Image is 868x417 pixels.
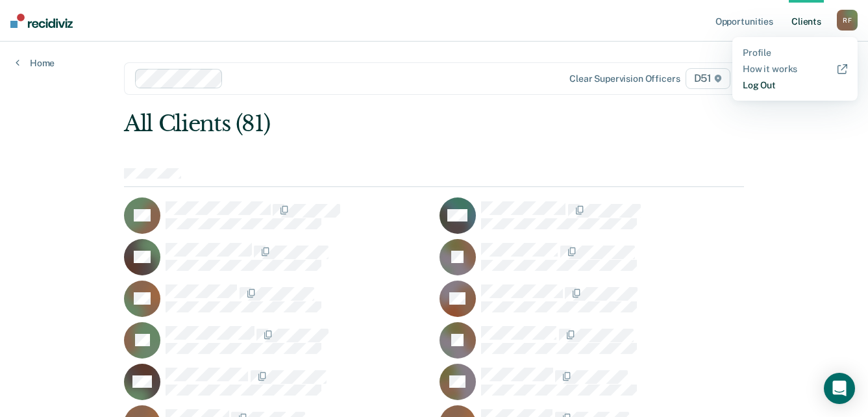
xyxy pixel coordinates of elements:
a: How it works [743,64,847,75]
a: Log Out [743,80,847,91]
a: Profile [743,47,847,58]
div: R F [837,10,858,31]
div: All Clients (81) [124,110,620,137]
button: RF [837,10,858,31]
a: Home [16,57,55,69]
div: Clear supervision officers [569,73,680,84]
img: Recidiviz [10,14,73,28]
div: Open Intercom Messenger [824,373,855,404]
span: D51 [686,68,730,89]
